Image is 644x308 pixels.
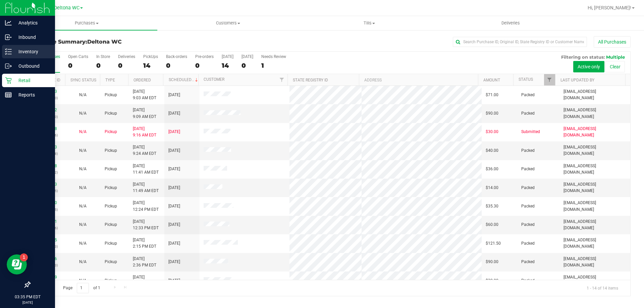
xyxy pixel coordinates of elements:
[168,147,180,154] span: [DATE]
[38,145,57,149] a: 11811973
[486,203,498,209] span: $35.30
[57,283,106,293] span: Page of 1
[5,34,12,41] inline-svg: Inbound
[77,283,89,293] input: 1
[143,62,158,69] div: 14
[79,166,87,172] button: N/A
[563,219,626,231] span: [EMAIL_ADDRESS][DOMAIN_NAME]
[30,39,230,45] h3: Purchase Summary:
[486,147,498,154] span: $40.00
[79,259,87,265] button: N/A
[38,200,57,205] a: 11812970
[521,222,535,228] span: Packed
[133,237,156,250] span: [DATE] 2:15 PM EDT
[105,92,117,98] span: Pickup
[521,278,535,284] span: Packed
[105,166,117,172] span: Pickup
[261,54,286,59] div: Needs Review
[605,61,625,72] button: Clear
[168,129,180,135] span: [DATE]
[521,166,535,172] span: Packed
[38,108,57,112] a: 11811752
[581,283,624,293] span: 1 - 14 of 14 items
[168,110,180,117] span: [DATE]
[453,37,587,47] input: Search Purchase ID, Original ID, State Registry ID or Customer Name...
[561,54,605,60] span: Filtering on status:
[168,278,180,284] span: [DATE]
[105,78,115,82] a: Type
[96,62,110,69] div: 0
[79,110,87,117] button: N/A
[16,20,157,26] span: Purchases
[12,33,52,41] p: Inbound
[12,19,52,27] p: Analytics
[486,259,498,265] span: $90.00
[68,54,88,59] div: Open Carts
[492,20,529,26] span: Deliveries
[563,126,626,138] span: [EMAIL_ADDRESS][DOMAIN_NAME]
[118,54,135,59] div: Deliveries
[105,147,117,154] span: Pickup
[486,240,501,247] span: $121.50
[168,185,180,191] span: [DATE]
[105,222,117,228] span: Pickup
[157,16,299,30] a: Customers
[563,256,626,268] span: [EMAIL_ADDRESS][DOMAIN_NAME]
[133,163,159,176] span: [DATE] 11:41 AM EDT
[166,62,187,69] div: 0
[486,92,498,98] span: $71.00
[222,54,233,59] div: [DATE]
[486,222,498,228] span: $60.00
[38,89,57,94] a: 11811693
[12,62,52,70] p: Outbound
[299,16,440,30] a: Tills
[521,185,535,191] span: Packed
[96,54,110,59] div: In Store
[521,259,535,265] span: Packed
[168,222,180,228] span: [DATE]
[519,77,533,82] a: Status
[166,54,187,59] div: Back-orders
[118,62,135,69] div: 0
[79,185,87,191] button: N/A
[563,163,626,176] span: [EMAIL_ADDRESS][DOMAIN_NAME]
[521,147,535,154] span: Packed
[105,259,117,265] span: Pickup
[38,256,57,261] a: 11813796
[563,144,626,157] span: [EMAIL_ADDRESS][DOMAIN_NAME]
[563,107,626,120] span: [EMAIL_ADDRESS][DOMAIN_NAME]
[38,164,57,168] a: 11812768
[588,5,631,10] span: Hi, [PERSON_NAME]!
[38,238,57,242] a: 11813685
[168,259,180,265] span: [DATE]
[168,203,180,209] span: [DATE]
[3,300,52,305] p: [DATE]
[79,240,87,247] button: N/A
[563,274,626,287] span: [EMAIL_ADDRESS][DOMAIN_NAME]
[133,200,159,212] span: [DATE] 12:24 PM EDT
[105,185,117,191] span: Pickup
[133,144,156,157] span: [DATE] 9:24 AM EDT
[79,203,87,209] button: N/A
[486,185,498,191] span: $14.00
[133,78,151,82] a: Ordered
[68,62,88,69] div: 0
[486,129,498,135] span: $30.00
[38,219,57,224] a: 11813071
[79,148,87,153] span: Not Applicable
[440,16,581,30] a: Deliveries
[105,240,117,247] span: Pickup
[79,93,87,97] span: Not Applicable
[563,237,626,250] span: [EMAIL_ADDRESS][DOMAIN_NAME]
[169,77,199,82] a: Scheduled
[38,182,57,187] a: 11812803
[70,78,96,82] a: Sync Status
[133,107,156,120] span: [DATE] 9:09 AM EDT
[521,92,535,98] span: Packed
[143,54,158,59] div: PickUps
[7,254,27,274] iframe: Resource center
[105,110,117,117] span: Pickup
[521,203,535,209] span: Packed
[3,294,52,300] p: 03:35 PM EDT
